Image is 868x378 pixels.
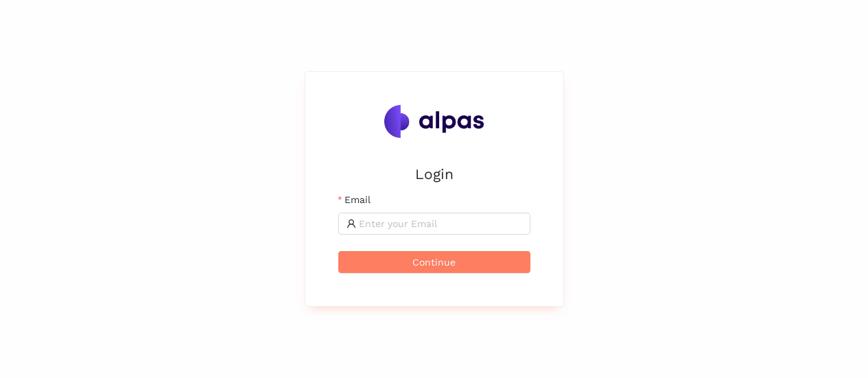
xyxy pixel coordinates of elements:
input: Email [359,216,522,231]
span: Continue [412,255,456,270]
h2: Login [338,163,530,185]
label: Email [338,192,371,207]
img: Alpas.ai Logo [384,105,484,138]
button: Continue [338,251,530,273]
span: user [347,219,356,228]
